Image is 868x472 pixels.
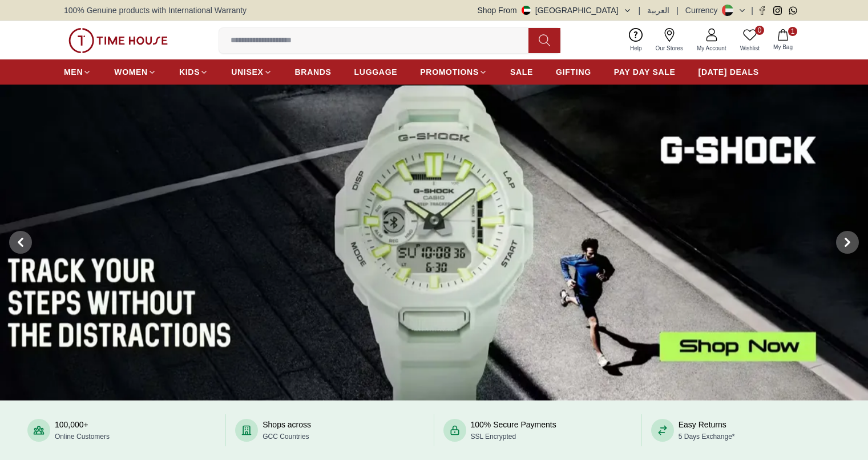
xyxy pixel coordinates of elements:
[751,5,753,16] span: |
[263,419,311,442] div: Shops across
[651,44,688,53] span: Our Stores
[623,26,649,55] a: Help
[699,66,759,78] span: [DATE] DEALS
[736,44,764,53] span: Wishlist
[788,27,797,36] span: 1
[478,5,632,16] button: Shop From[GEOGRAPHIC_DATA]
[755,26,764,35] span: 0
[685,5,722,16] div: Currency
[295,62,332,82] a: BRANDS
[679,419,735,442] div: Easy Returns
[614,62,676,82] a: PAY DAY SALE
[68,28,168,53] img: ...
[354,66,398,78] span: LUGGAGE
[510,66,533,78] span: SALE
[471,433,516,441] span: SSL Encrypted
[114,66,148,78] span: WOMEN
[649,26,690,55] a: Our Stores
[647,5,669,16] button: العربية
[758,6,766,15] a: Facebook
[699,62,759,82] a: [DATE] DEALS
[114,62,156,82] a: WOMEN
[614,66,676,78] span: PAY DAY SALE
[420,66,479,78] span: PROMOTIONS
[295,66,332,78] span: BRANDS
[420,62,487,82] a: PROMOTIONS
[510,62,533,82] a: SALE
[522,6,531,15] img: United Arab Emirates
[179,62,208,82] a: KIDS
[64,5,247,16] span: 100% Genuine products with International Warranty
[733,26,766,55] a: 0Wishlist
[789,6,797,15] a: Whatsapp
[769,43,797,51] span: My Bag
[64,62,91,82] a: MEN
[179,66,200,78] span: KIDS
[679,433,735,441] span: 5 Days Exchange*
[64,66,83,78] span: MEN
[231,66,263,78] span: UNISEX
[692,44,731,53] span: My Account
[766,27,800,54] button: 1My Bag
[556,66,591,78] span: GIFTING
[471,419,556,442] div: 100% Secure Payments
[676,5,679,16] span: |
[55,419,110,442] div: 100,000+
[639,5,641,16] span: |
[625,44,647,53] span: Help
[231,62,272,82] a: UNISEX
[263,433,309,441] span: GCC Countries
[55,433,110,441] span: Online Customers
[556,62,591,82] a: GIFTING
[773,6,782,15] a: Instagram
[354,62,398,82] a: LUGGAGE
